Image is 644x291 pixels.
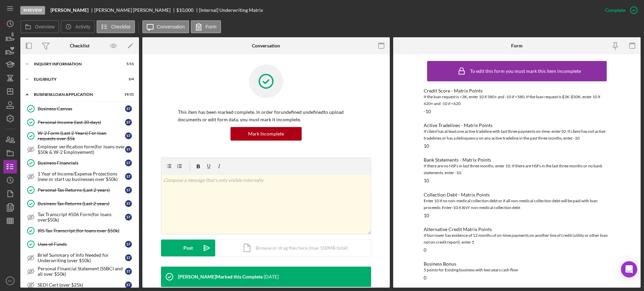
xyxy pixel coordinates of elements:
div: IRS Tax Transcript (for loans over $50k) [38,228,135,233]
div: ELIGIBILITY [34,77,117,81]
a: 1 Year of Income/Expense Projections (new or start up businesses over $50k)ST [24,170,136,183]
time: 2025-09-16 18:46 [264,274,279,279]
a: W-2 Form (Last 2 Years) For loan requests over $5kST [24,129,136,143]
label: Form [205,24,217,29]
a: Personal Income (last 30 days)ST [24,116,136,129]
div: Conversation [252,43,280,48]
div: Business Bonus [424,261,610,267]
button: Post [161,240,215,256]
button: Activity [61,20,95,33]
div: S T [125,200,132,207]
div: To edit this form you must mark this item incomplete [470,68,581,74]
div: 10 [424,178,429,183]
div: 3 / 4 [122,77,134,81]
div: Business Canvas [38,106,125,111]
text: FC [8,279,13,283]
div: 10 [424,213,429,218]
div: [PERSON_NAME] [PERSON_NAME] [94,7,176,13]
div: S T [125,160,132,166]
div: Personal Income (last 30 days) [38,120,125,125]
b: [PERSON_NAME] [51,7,88,13]
div: [Internal] Underwriting Matrix [199,7,263,13]
div: 10 [424,143,429,149]
label: Checklist [111,24,130,29]
div: If the loan request is <3K, enter 10 if 580+ and -10 if <580; If the loan request is $3K-$50K, en... [424,93,610,107]
a: Uses of FundsST [24,237,136,251]
button: Conversation [142,20,189,33]
div: Open Intercom Messenger [621,261,637,277]
div: W-2 Form (Last 2 Years) For loan requests over $5k [38,130,125,141]
div: 0 [424,247,426,253]
div: If client has at least one active tradeline with last three payments on-time, enter10; If client ... [424,128,610,142]
div: [PERSON_NAME] Marked this Complete [178,274,263,279]
div: 5 points for Existing business with two years cash flow [424,267,610,273]
div: Business Tax Returns (Last 2 years) [38,201,125,206]
div: If borrower has evidence of 12 months of on-time payments on another line of credit (utility or o... [424,232,610,246]
div: Checklist [70,43,89,48]
div: S T [125,119,132,126]
div: Collection Debt - Matrix Points [424,192,610,198]
div: S T [125,214,132,221]
a: Personal Tax Returns (Last 2 years)ST [24,183,136,197]
div: S T [125,268,132,275]
div: Alternative Credit Matrix Points [424,227,610,232]
a: Brief Summary of Info Needed for Underwriting (over $50k)ST [24,251,136,265]
div: Enter 10 if no non-medical collection debt or if all non-medical collection debt will be paid wit... [424,198,610,211]
div: Personal Financial Statement (SSBCI and all over $50k) [38,266,125,277]
div: Mark Incomplete [248,127,284,141]
div: S T [125,173,132,180]
div: Personal Tax Returns (Last 2 years) [38,187,125,193]
button: Complete [598,3,641,17]
div: 19 / 31 [122,92,134,97]
a: Tax Transcript 4506 Form(for loans over$50k)ST [24,210,136,224]
button: Checklist [97,20,135,33]
div: S T [125,146,132,153]
div: S T [125,254,132,261]
a: Business Tax Returns (Last 2 years)ST [24,197,136,210]
div: S T [125,105,132,112]
div: Active Tradelines - Matrix Points [424,123,610,128]
div: BUSINESS LOAN APPLICATION [34,92,117,97]
div: 1 Year of Income/Expense Projections (new or start up businesses over $50k) [38,171,125,182]
div: If there are no NSFs in last three months, enter 10; If there are NSFs in the last three months o... [424,163,610,176]
div: Employer verification form(for loans over $50k & W-2 Employement) [38,144,125,155]
a: Personal Financial Statement (SSBCI and all over $50k)ST [24,265,136,278]
button: Mark Incomplete [230,127,302,141]
div: 0 [424,275,426,280]
div: S T [125,282,132,288]
div: Bank Statements - Matrix Points [424,157,610,163]
button: FC [3,274,17,288]
a: Business CanvasST [24,102,136,116]
button: Overview [20,20,59,33]
div: INQUIRY INFORMATION [34,62,117,66]
a: IRS Tax Transcript (for loans over $50k) [24,224,136,237]
label: Conversation [157,24,185,29]
label: Overview [35,24,55,29]
a: Business FinancialsST [24,156,136,170]
a: Employer verification form(for loans over $50k & W-2 Employement)ST [24,143,136,156]
div: S T [125,241,132,248]
div: -10 [424,109,431,114]
div: In Review [20,6,45,15]
button: Form [191,20,221,33]
div: Post [183,240,193,256]
div: Brief Summary of Info Needed for Underwriting (over $50k) [38,252,125,263]
span: $10,000 [176,7,194,13]
div: Business Financials [38,160,125,166]
div: Form [511,43,523,48]
div: Complete [605,3,625,17]
div: S T [125,132,132,139]
p: This item has been marked complete. In order for undefined undefined to upload documents or edit ... [178,108,354,124]
div: Credit Score - Matrix Points [424,88,610,93]
label: Activity [75,24,90,29]
div: Tax Transcript 4506 Form(for loans over$50k) [38,212,125,223]
div: 5 / 11 [122,62,134,66]
div: S T [125,187,132,193]
div: SEDI Cert (over $25k) [38,282,125,288]
div: Uses of Funds [38,242,125,247]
